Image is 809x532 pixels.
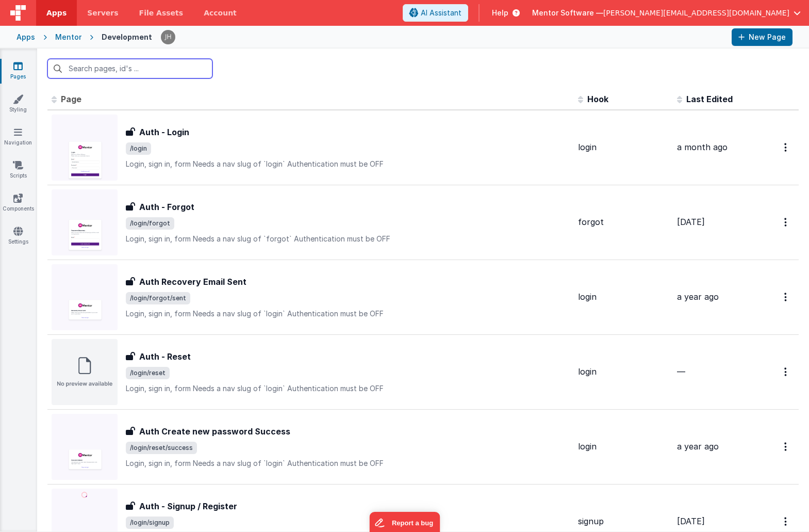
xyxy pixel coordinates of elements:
div: Mentor [55,32,81,42]
span: /login [126,142,151,155]
span: [PERSON_NAME][EMAIL_ADDRESS][DOMAIN_NAME] [603,8,789,18]
button: Options [778,137,795,158]
h3: Auth Create new password Success [139,425,290,438]
div: login [578,441,669,453]
h3: Auth Recovery Email Sent [139,276,246,288]
span: AI Assistant [421,8,461,18]
span: Page [61,94,81,104]
span: [DATE] [677,516,705,526]
span: Servers [87,8,118,18]
button: AI Assistant [403,4,468,22]
span: /login/reset [126,367,170,379]
div: Apps [16,32,35,42]
button: New Page [732,28,793,46]
div: login [578,291,669,303]
span: File Assets [139,8,184,18]
div: signup [578,515,669,527]
p: Login, sign in, form Needs a nav slug of `login` Authentication must be OFF [126,159,570,169]
button: Options [778,436,795,457]
button: Options [778,511,795,532]
h3: Auth - Forgot [139,201,194,213]
div: login [578,141,669,153]
span: Last Edited [686,94,733,104]
p: Login, sign in, form Needs a nav slug of `login` Authentication must be OFF [126,383,570,394]
h3: Auth - Login [139,126,189,138]
div: login [578,366,669,378]
p: Login, sign in, form Needs a nav slug of `login` Authentication must be OFF [126,309,570,319]
div: Development [102,32,152,42]
button: Mentor Software — [PERSON_NAME][EMAIL_ADDRESS][DOMAIN_NAME] [532,8,801,18]
span: Mentor Software — [532,8,603,18]
span: — [677,366,685,377]
span: [DATE] [677,217,705,227]
span: Help [492,8,508,18]
button: Options [778,212,795,233]
p: Login, sign in, form Needs a nav slug of `forgot` Authentication must be OFF [126,234,570,244]
button: Options [778,361,795,382]
p: Login, sign in, form Needs a nav slug of `login` Authentication must be OFF [126,458,570,469]
h3: Auth - Signup / Register [139,500,237,512]
input: Search pages, id's ... [47,59,212,78]
span: Apps [46,8,67,18]
span: Hook [587,94,608,104]
span: /login/reset/success [126,442,197,454]
span: a month ago [677,142,728,152]
img: c2badad8aad3a9dfc60afe8632b41ba8 [161,30,175,44]
span: a year ago [677,292,719,302]
span: a year ago [677,441,719,452]
button: Options [778,286,795,308]
span: /login/signup [126,517,174,529]
span: /login/forgot [126,217,174,230]
span: /login/forgot/sent [126,292,190,304]
div: forgot [578,216,669,228]
h3: Auth - Reset [139,350,191,363]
